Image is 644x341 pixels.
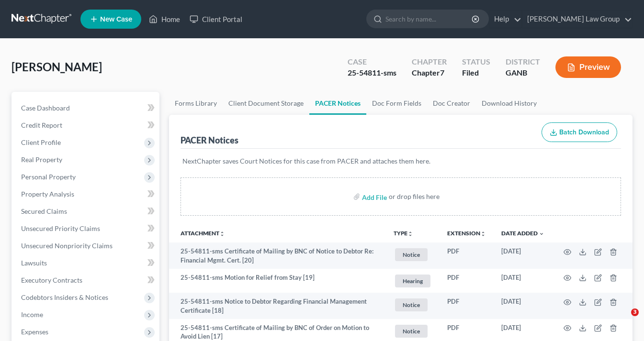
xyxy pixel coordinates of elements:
[144,11,185,28] a: Home
[21,276,82,284] span: Executory Contracts
[309,92,366,115] a: PACER Notices
[501,230,544,237] a: Date Added expand_more
[21,155,62,164] span: Real Property
[385,10,473,28] input: Search by name...
[506,67,540,78] div: GANB
[427,92,476,115] a: Doc Creator
[21,293,108,301] span: Codebtors Insiders & Notices
[21,224,100,232] span: Unsecured Priority Claims
[494,293,552,319] td: [DATE]
[440,269,494,293] td: PDF
[169,92,223,115] a: Forms Library
[21,242,113,250] span: Unsecured Nonpriority Claims
[21,104,70,112] span: Case Dashboard
[539,231,544,237] i: expand_more
[476,92,542,115] a: Download History
[21,207,67,215] span: Secured Claims
[13,254,159,272] a: Lawsuits
[13,186,159,203] a: Property Analysis
[21,121,62,129] span: Credit Report
[489,11,521,28] a: Help
[21,173,76,181] span: Personal Property
[394,273,432,289] a: Hearing
[631,308,639,316] span: 3
[181,134,238,146] div: PACER Notices
[462,56,490,67] div: Status
[348,56,396,67] div: Case
[462,67,490,78] div: Filed
[21,310,43,319] span: Income
[394,247,432,263] a: Notice
[394,297,432,313] a: Notice
[169,293,386,319] td: 25-54811-sms Notice to Debtor Regarding Financial Management Certificate [18]
[223,92,309,115] a: Client Document Storage
[494,269,552,293] td: [DATE]
[559,128,609,136] span: Batch Download
[494,242,552,269] td: [DATE]
[181,230,225,237] a: Attachmentunfold_more
[394,231,413,237] button: TYPEunfold_more
[611,308,634,331] iframe: Intercom live chat
[395,248,428,261] span: Notice
[169,242,386,269] td: 25-54811-sms Certificate of Mailing by BNC of Notice to Debtor Re: Financial Mgmt. Cert. [20]
[169,269,386,293] td: 25-54811-sms Motion for Relief from Stay [19]
[522,11,632,28] a: [PERSON_NAME] Law Group
[182,156,619,166] p: NextChapter saves Court Notices for this case from PACER and attaches them here.
[13,272,159,289] a: Executory Contracts
[21,190,74,198] span: Property Analysis
[440,293,494,319] td: PDF
[395,325,428,338] span: Notice
[348,67,396,78] div: 25-54811-sms
[542,122,617,143] button: Batch Download
[447,230,486,237] a: Extensionunfold_more
[395,275,430,287] span: Hearing
[13,220,159,237] a: Unsecured Priority Claims
[366,92,427,115] a: Doc Form Fields
[440,68,444,77] span: 7
[555,56,621,78] button: Preview
[480,231,486,237] i: unfold_more
[394,323,432,339] a: Notice
[440,242,494,269] td: PDF
[506,56,540,67] div: District
[13,237,159,254] a: Unsecured Nonpriority Claims
[21,259,47,267] span: Lawsuits
[100,16,132,23] span: New Case
[21,138,61,146] span: Client Profile
[185,11,247,28] a: Client Portal
[13,203,159,220] a: Secured Claims
[412,56,447,67] div: Chapter
[21,328,48,336] span: Expenses
[219,231,225,237] i: unfold_more
[13,117,159,134] a: Credit Report
[407,231,413,237] i: unfold_more
[13,99,159,117] a: Case Dashboard
[11,60,102,74] span: [PERSON_NAME]
[389,192,440,201] div: or drop files here
[395,298,428,311] span: Notice
[412,67,447,78] div: Chapter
